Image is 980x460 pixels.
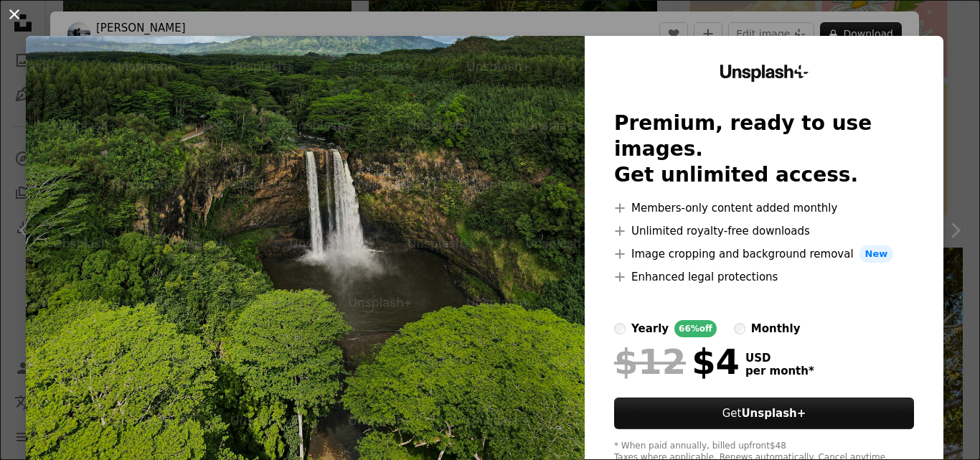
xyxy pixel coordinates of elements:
[741,407,806,420] strong: Unsplash+
[751,320,801,337] div: monthly
[614,343,686,380] span: $12
[745,365,814,377] span: per month *
[614,245,914,263] li: Image cropping and background removal
[614,323,626,334] input: yearly66%off
[859,245,894,263] span: New
[674,320,717,337] div: 66% off
[631,320,669,337] div: yearly
[614,343,740,380] div: $4
[614,398,914,429] button: GetUnsplash+
[614,268,914,286] li: Enhanced legal protections
[614,111,914,188] h2: Premium, ready to use images. Get unlimited access.
[614,200,914,217] li: Members-only content added monthly
[745,352,814,365] span: USD
[734,323,745,334] input: monthly
[614,222,914,240] li: Unlimited royalty-free downloads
